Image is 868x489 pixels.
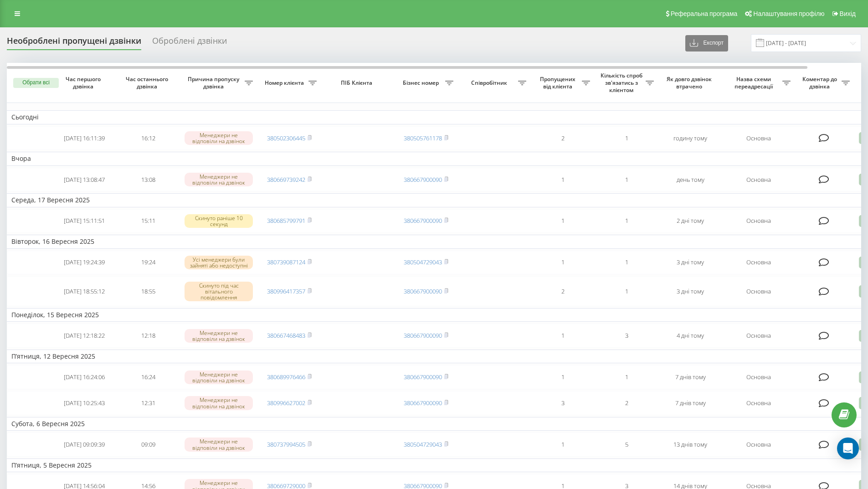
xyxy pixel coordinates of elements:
[52,209,116,233] td: [DATE] 15:11:51
[658,391,722,415] td: 7 днів тому
[123,76,173,90] span: Час останнього дзвінка
[658,324,722,348] td: 4 дні тому
[185,131,253,145] div: Менеджери не відповіли на дзвінок
[52,251,116,275] td: [DATE] 19:24:39
[329,79,386,87] span: ПІБ Клієнта
[399,79,445,87] span: Бізнес номер
[658,126,722,150] td: годину тому
[152,36,227,50] div: Оброблені дзвінки
[267,373,305,381] a: 380689976466
[267,175,305,184] a: 380669739242
[185,329,253,343] div: Менеджери не відповіли на дзвінок
[658,365,722,389] td: 7 днів тому
[595,168,658,192] td: 1
[185,256,253,269] div: Усі менеджери були зайняті або недоступні
[404,331,442,340] a: 380667900090
[531,324,595,348] td: 1
[267,287,305,295] a: 380996417357
[722,168,795,192] td: Основна
[185,396,253,410] div: Менеджери не відповіли на дзвінок
[658,168,722,192] td: день тому
[658,251,722,275] td: 3 дні тому
[535,76,582,90] span: Пропущених від клієнта
[185,282,253,302] div: Скинуто під час вітального повідомлення
[595,432,658,457] td: 5
[531,365,595,389] td: 1
[531,391,595,415] td: 3
[52,126,116,150] td: [DATE] 16:11:39
[531,126,595,150] td: 2
[267,440,305,448] a: 380737994505
[185,76,245,90] span: Причина пропуску дзвінка
[52,432,116,457] td: [DATE] 09:09:39
[404,287,442,295] a: 380667900090
[595,251,658,275] td: 1
[722,365,795,389] td: Основна
[404,373,442,381] a: 380667900090
[800,76,842,90] span: Коментар до дзвінка
[52,168,116,192] td: [DATE] 13:08:47
[404,440,442,448] a: 380504729043
[404,258,442,266] a: 380504729043
[116,209,180,233] td: 15:11
[595,209,658,233] td: 1
[531,209,595,233] td: 1
[116,391,180,415] td: 12:31
[753,10,824,17] span: Налаштування профілю
[671,10,738,17] span: Реферальна програма
[722,432,795,457] td: Основна
[722,391,795,415] td: Основна
[185,173,253,186] div: Менеджери не відповіли на дзвінок
[595,126,658,150] td: 1
[595,391,658,415] td: 2
[722,324,795,348] td: Основна
[404,216,442,225] a: 380667900090
[13,78,59,88] button: Обрати всі
[185,371,253,384] div: Менеджери не відповіли на дзвінок
[658,432,722,457] td: 13 днів тому
[595,324,658,348] td: 3
[599,72,646,93] span: Кількість спроб зв'язатись з клієнтом
[722,251,795,275] td: Основна
[52,391,116,415] td: [DATE] 10:25:43
[531,432,595,457] td: 1
[404,134,442,142] a: 380505761178
[52,365,116,389] td: [DATE] 16:24:06
[722,126,795,150] td: Основна
[52,324,116,348] td: [DATE] 12:18:22
[837,438,859,459] div: Open Intercom Messenger
[262,79,308,87] span: Номер клієнта
[404,175,442,184] a: 380667900090
[52,276,116,306] td: [DATE] 18:55:12
[722,209,795,233] td: Основна
[685,35,728,51] button: Експорт
[116,365,180,389] td: 16:24
[185,214,253,228] div: Скинуто раніше 10 секунд
[267,134,305,142] a: 380502306445
[531,251,595,275] td: 1
[595,276,658,306] td: 1
[658,276,722,306] td: 3 дні тому
[116,324,180,348] td: 12:18
[404,399,442,407] a: 380667900090
[666,76,715,90] span: Як довго дзвінок втрачено
[840,10,856,17] span: Вихід
[267,216,305,225] a: 380685799791
[116,126,180,150] td: 16:12
[116,251,180,275] td: 19:24
[267,331,305,340] a: 380667468483
[116,168,180,192] td: 13:08
[531,276,595,306] td: 2
[462,79,518,87] span: Співробітник
[531,168,595,192] td: 1
[267,399,305,407] a: 380996627002
[116,432,180,457] td: 09:09
[60,76,109,90] span: Час першого дзвінка
[116,276,180,306] td: 18:55
[658,209,722,233] td: 2 дні тому
[267,258,305,266] a: 380739087124
[7,36,141,50] div: Необроблені пропущені дзвінки
[185,438,253,451] div: Менеджери не відповіли на дзвінок
[595,365,658,389] td: 1
[722,276,795,306] td: Основна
